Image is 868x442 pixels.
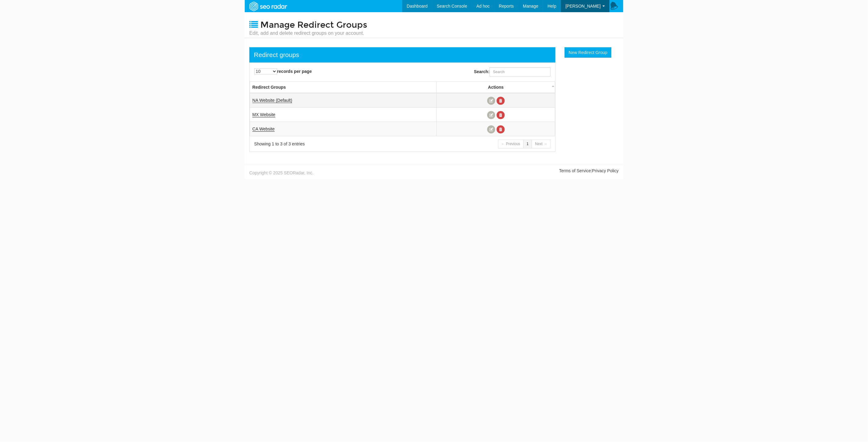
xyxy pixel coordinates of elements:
a: Delete redirect group [497,97,505,105]
small: Edit, add and delete redirect groups on your account. [249,30,367,37]
label: records per page [254,68,312,74]
a: Next → [532,140,551,148]
a: Edit Redirect Group [487,111,495,119]
a: MX Website [252,112,275,117]
th: Actions: activate to sort column descending [437,82,555,93]
img: SEORadar [247,1,289,12]
input: Search: [490,67,551,77]
a: Delete redirect group [497,111,505,119]
span: Search Console [437,4,467,9]
span: Help [14,4,26,10]
span: Manage [523,4,539,9]
span: Reports [499,4,514,9]
a: Privacy Policy [592,168,619,173]
div: | [434,168,623,174]
span: Manage Redirect Groups [260,20,367,30]
label: Search: [474,67,551,77]
div: Copyright © 2025 SEORadar, Inc. [245,168,434,176]
a: NA Website (Default) [252,98,292,103]
a: Delete redirect group [497,125,505,134]
a: Edit Redirect Group [487,97,495,105]
span: Help [548,4,556,9]
a: Terms of Service [559,168,591,173]
a: 1 [523,140,532,148]
select: records per page [254,68,277,74]
div: Redirect groups [254,50,299,59]
a: ← Previous [498,140,524,148]
th: Redirect Groups [250,82,437,93]
div: Showing 1 to 3 of 3 entries [254,141,395,147]
a: CA Website [252,127,275,132]
span: Ad hoc [476,4,490,9]
a: Edit Redirect Group [487,125,495,134]
a: New Redirect Group [565,47,611,58]
span: [PERSON_NAME] [566,4,601,9]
